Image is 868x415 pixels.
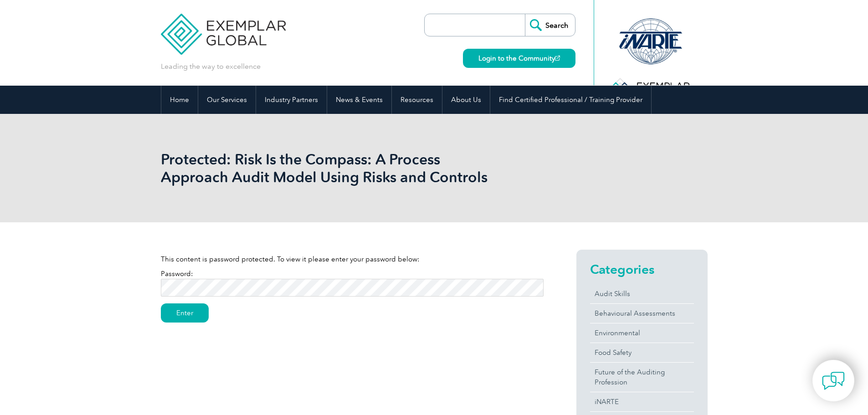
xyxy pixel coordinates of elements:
[198,86,256,114] a: Our Services
[463,49,575,68] a: Login to the Community
[161,303,209,323] input: Enter
[590,343,694,362] a: Food Safety
[555,56,560,61] img: open_square.png
[590,363,694,392] a: Future of the Auditing Profession
[161,150,511,186] h1: Protected: Risk Is the Compass: A Process Approach Audit Model Using Risks and Controls
[590,323,694,343] a: Environmental
[590,392,694,411] a: iNARTE
[590,262,694,277] h2: Categories
[525,14,575,36] input: Search
[161,279,544,297] input: Password:
[256,86,327,114] a: Industry Partners
[590,284,694,303] a: Audit Skills
[822,369,845,392] img: contact-chat.png
[161,254,544,264] p: This content is password protected. To view it please enter your password below:
[161,61,261,72] p: Leading the way to excellence
[161,270,544,292] label: Password:
[392,86,442,114] a: Resources
[442,86,490,114] a: About Us
[490,86,651,114] a: Find Certified Professional / Training Provider
[327,86,391,114] a: News & Events
[161,86,198,114] a: Home
[590,304,694,323] a: Behavioural Assessments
